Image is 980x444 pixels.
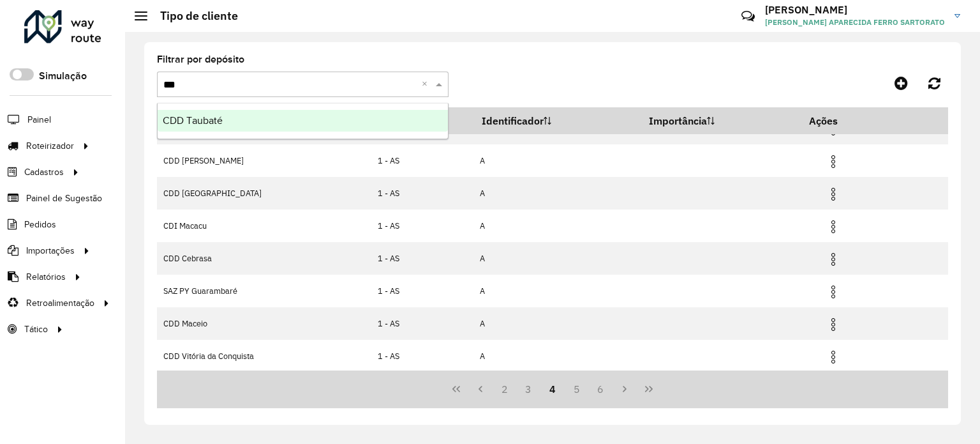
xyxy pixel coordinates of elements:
[27,113,51,126] span: Painel
[473,177,641,210] td: A
[765,4,945,16] h3: [PERSON_NAME]
[157,177,371,210] td: CDD [GEOGRAPHIC_DATA]
[157,52,244,67] label: Filtrar por depósito
[444,377,468,401] button: First Page
[371,242,473,275] td: 1 - AS
[157,275,371,307] td: SAZ PY Guarambaré
[765,17,945,28] span: [PERSON_NAME] APARECIDA FERRO SARTORATO
[24,218,56,231] span: Pedidos
[24,165,64,179] span: Cadastros
[26,244,75,257] span: Importações
[473,210,641,242] td: A
[26,296,94,310] span: Retroalimentação
[157,307,371,340] td: CDD Maceio
[371,210,473,242] td: 1 - AS
[371,177,473,210] td: 1 - AS
[637,377,661,401] button: Last Page
[39,68,87,84] label: Simulação
[371,340,473,372] td: 1 - AS
[24,323,48,336] span: Tático
[473,144,641,177] td: A
[147,9,238,23] h2: Tipo de cliente
[371,307,473,340] td: 1 - AS
[157,103,449,139] ng-dropdown-panel: Options list
[589,377,613,401] button: 6
[473,307,641,340] td: A
[612,377,637,401] button: Next Page
[473,107,641,134] th: Identificador
[468,377,493,401] button: Previous Page
[157,242,371,275] td: CDD Cebrasa
[163,115,223,126] span: CDD Taubaté
[371,275,473,307] td: 1 - AS
[422,77,433,92] span: Clear all
[565,377,589,401] button: 5
[473,275,641,307] td: A
[26,192,102,205] span: Painel de Sugestão
[26,270,66,284] span: Relatórios
[800,107,877,134] th: Ações
[641,107,801,134] th: Importância
[157,144,371,177] td: CDD [PERSON_NAME]
[157,340,371,372] td: CDD Vitória da Conquista
[473,340,641,372] td: A
[26,139,74,153] span: Roteirizador
[371,144,473,177] td: 1 - AS
[473,242,641,275] td: A
[540,377,565,401] button: 4
[516,377,540,401] button: 3
[734,3,762,30] a: Contato Rápido
[157,210,371,242] td: CDI Macacu
[493,377,517,401] button: 2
